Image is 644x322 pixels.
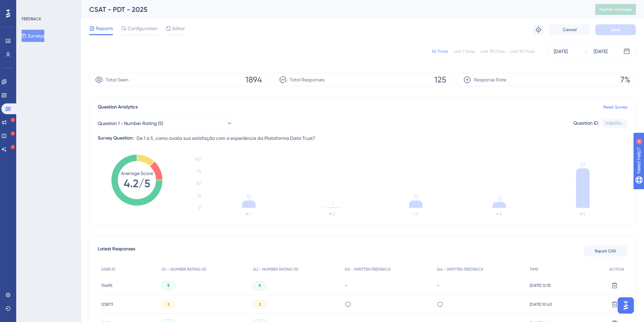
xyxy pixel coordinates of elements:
[194,157,201,162] tspan: 100
[98,134,134,142] div: Survey Question:
[437,267,483,272] span: Q4 - WRITTEN FEEDBACK
[530,302,552,307] span: [DATE] 10:43
[432,49,448,54] div: All Times
[98,103,138,111] span: Question Analytics
[497,195,502,202] tspan: 12
[595,24,636,35] button: Save
[290,76,325,84] span: Total Responses
[583,212,585,216] text: 5
[549,24,590,35] button: Cancel
[98,119,163,127] span: Question 1 - Number Rating (5)
[344,282,430,289] div: -
[253,267,299,272] span: Q2 - NUMBER RATING (5)
[121,171,153,176] tspan: Average Score
[128,24,158,32] span: Configuration
[453,49,475,54] div: Last 7 Days
[554,47,568,55] div: [DATE]
[196,181,201,186] tspan: 50
[249,212,251,216] text: 1
[510,49,534,54] div: Last 90 Days
[594,47,607,55] div: [DATE]
[89,5,578,14] div: CSAT - PDT - 2025
[500,212,502,216] text: 4
[611,27,620,32] span: Save
[106,76,128,84] span: Total Seen
[605,121,624,126] div: 7b18d314...
[124,177,150,190] tspan: 4.2/5
[246,194,251,200] tspan: 15
[172,24,185,32] span: Editor
[259,283,261,288] span: 5
[22,16,41,22] div: FEEDBACK
[98,117,233,130] button: Question 1 - Number Rating (5)
[167,302,169,307] span: 3
[96,24,113,32] span: Reports
[595,4,636,15] button: Publish Changes
[434,74,446,85] span: 125
[245,74,262,85] span: 1894
[620,74,630,85] span: 7%
[530,283,551,288] span: [DATE] 12:35
[22,30,44,42] button: Surveys
[437,282,523,289] div: -
[416,212,418,216] text: 3
[198,205,201,210] tspan: 0
[609,267,624,272] span: ACTION
[474,76,506,84] span: Response Rate
[563,27,577,32] span: Cancel
[101,283,113,288] span: 114695
[599,7,632,12] span: Publish Changes
[162,267,207,272] span: Q1 - NUMBER RATING (5)
[197,193,201,198] tspan: 25
[480,49,505,54] div: Last 30 Days
[167,283,170,288] span: 5
[101,267,116,272] span: USER ID
[16,2,42,10] span: Need Help?
[98,245,135,257] span: Latest Responses
[197,169,201,174] tspan: 75
[137,134,315,142] span: De 1 a 5, como avalia sua satisfação com a experiência da Plataforma Data Trust?
[332,201,333,207] tspan: 1
[413,194,418,200] tspan: 15
[616,295,636,316] iframe: UserGuiding AI Assistant Launcher
[259,302,261,307] span: 3
[580,162,585,168] tspan: 81
[47,3,49,9] div: 4
[573,119,599,128] div: Question ID:
[595,248,616,254] span: Export CSV
[583,246,627,256] button: Export CSV
[333,212,335,216] text: 2
[101,302,113,307] span: 123873
[603,104,627,110] a: Reset Survey
[530,267,538,272] span: TIME
[344,267,391,272] span: Q3 - WRITTEN FEEDBACK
